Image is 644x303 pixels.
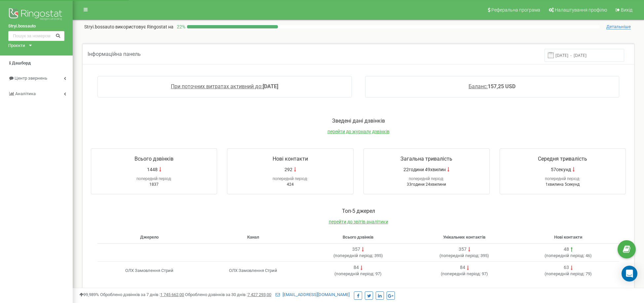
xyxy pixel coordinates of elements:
[329,219,388,224] a: перейти до звітів аналітики
[335,253,373,258] span: попередній період:
[606,24,631,29] span: Детальніше
[134,156,173,162] span: Всього дзвінків
[546,182,580,187] span: 1хвилина 5секунд
[538,156,587,162] span: Середня тривалість
[15,76,47,81] span: Центр звернень
[247,235,259,240] span: Канал
[332,118,385,124] span: Зведені дані дзвінків
[545,253,592,258] span: ( 46 )
[136,176,172,181] span: попередній період:
[441,271,488,276] span: ( 97 )
[403,166,446,173] span: 22години 49хвилин
[334,271,382,276] span: ( 97 )
[160,292,184,297] u: 1 745 662,00
[545,271,592,276] span: ( 79 )
[247,292,271,297] u: 7 427 293,00
[8,23,64,29] a: Stryi.bossauto
[469,83,515,90] a: Баланс:157,25 USD
[491,7,540,13] span: Реферальна програма
[115,24,173,29] span: використовує Ringostat на
[8,43,25,49] div: Проєкти
[88,51,141,57] span: Інформаційна панель
[149,182,159,187] span: 1837
[546,253,585,258] span: попередній період:
[8,7,64,23] img: Ringostat logo
[545,176,580,181] span: попередній період:
[333,253,383,258] span: ( 395 )
[171,83,278,90] a: При поточних витратах активний до:[DATE]
[443,235,485,240] span: Унікальних контактів
[354,264,359,271] div: 84
[551,166,571,173] span: 57секунд
[12,60,31,65] span: Дашборд
[460,264,465,271] div: 84
[407,182,446,187] span: 33години 24хвилини
[287,182,294,187] span: 424
[564,264,569,271] div: 63
[442,271,481,276] span: попередній період:
[469,83,488,90] span: Баланс:
[441,253,479,258] span: попередній період:
[284,166,292,173] span: 292
[564,246,569,253] div: 48
[622,266,637,282] div: Open Intercom Messenger
[555,7,607,13] span: Налаштування профілю
[173,23,187,30] p: 22 %
[459,246,467,253] div: 357
[343,235,373,240] span: Всього дзвінків
[273,156,308,162] span: Нові контакти
[273,176,308,181] span: попередній період:
[8,31,64,41] input: Пошук за номером
[276,292,350,297] a: [EMAIL_ADDRESS][DOMAIN_NAME]
[352,246,360,253] div: 357
[97,262,201,280] td: ОЛХ Замовлення Стрий
[171,83,263,90] span: При поточних витратах активний до:
[147,166,158,173] span: 1448
[84,23,173,30] p: Stryi.bossauto
[621,7,632,13] span: Вихід
[79,292,99,297] span: 99,989%
[185,292,271,297] span: Оброблено дзвінків за 30 днів :
[140,235,159,240] span: Джерело
[554,235,582,240] span: Нові контакти
[342,208,375,214] span: Toп-5 джерел
[336,271,374,276] span: попередній період:
[327,129,390,134] a: перейти до журналу дзвінків
[400,156,452,162] span: Загальна тривалість
[201,262,305,280] td: ОЛХ Замовлення Стрий
[439,253,489,258] span: ( 395 )
[15,91,36,96] span: Аналiтика
[409,176,444,181] span: попередній період:
[100,292,184,297] span: Оброблено дзвінків за 7 днів :
[546,271,585,276] span: попередній період:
